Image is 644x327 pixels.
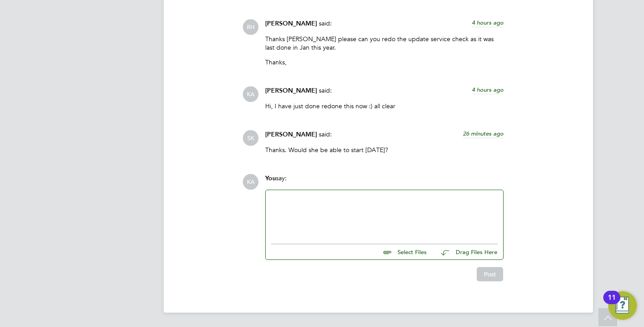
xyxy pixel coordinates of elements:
p: Hi, I have just done redone this now :) all clear [265,102,504,110]
span: said: [319,86,332,94]
span: [PERSON_NAME] [265,20,317,27]
span: 26 minutes ago [463,130,504,137]
span: KA [243,86,258,102]
span: RH [243,19,258,35]
span: said: [319,19,332,27]
p: Thanks [PERSON_NAME] please can you redo the update service check as it was last done in Jan this... [265,35,504,51]
button: Drag Files Here [434,243,498,262]
span: 4 hours ago [472,19,504,26]
span: 4 hours ago [472,86,504,93]
span: KA [243,174,258,190]
p: Thanks. Would she be able to start [DATE]? [265,146,504,154]
span: [PERSON_NAME] [265,131,317,138]
span: SK [243,130,258,146]
div: 11 [608,297,616,309]
button: Open Resource Center, 11 new notifications [608,291,637,320]
span: You [265,174,276,182]
span: said: [319,130,332,138]
div: say: [265,174,504,190]
p: Thanks, [265,58,504,66]
button: Post [477,267,503,281]
span: [PERSON_NAME] [265,87,317,94]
